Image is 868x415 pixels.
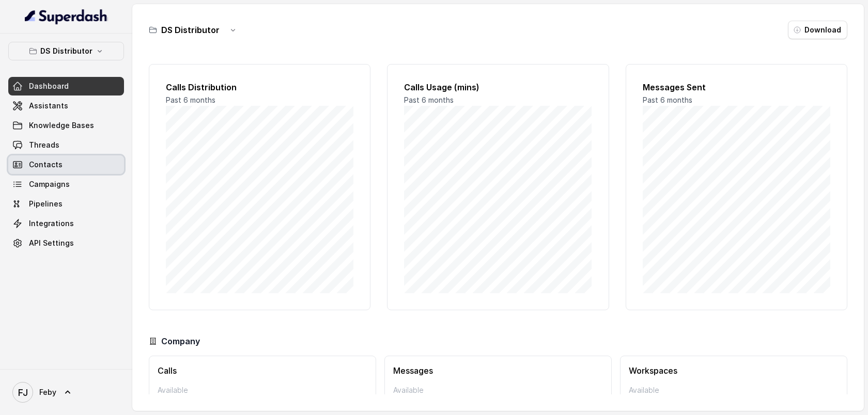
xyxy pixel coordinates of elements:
h2: Messages Sent [643,81,830,93]
p: Available [629,385,839,395]
p: Available [393,385,603,395]
h3: Company [161,335,200,347]
p: DS Distributor [40,45,92,57]
img: light.svg [25,8,108,25]
span: Integrations [29,218,74,229]
a: Feby [8,378,124,407]
a: Threads [8,136,124,154]
span: API Settings [29,238,74,248]
span: Past 6 months [643,95,692,104]
a: Integrations [8,214,124,233]
span: Threads [29,140,59,150]
p: Available [158,385,367,395]
a: Campaigns [8,175,124,194]
h3: Calls [158,364,367,377]
span: Contacts [29,159,63,170]
button: Download [788,21,847,39]
a: Contacts [8,155,124,174]
h3: Workspaces [629,364,839,377]
span: Assistants [29,101,68,111]
span: Past 6 months [404,95,454,104]
span: Past 6 months [166,95,215,104]
text: FJ [18,387,28,398]
a: Assistants [8,97,124,115]
span: Feby [39,387,56,397]
a: API Settings [8,234,124,252]
a: Knowledge Bases [8,116,124,135]
h3: DS Distributor [161,24,220,36]
a: Pipelines [8,195,124,213]
span: Campaigns [29,179,70,189]
h2: Calls Distribution [166,81,353,93]
span: Pipelines [29,199,63,209]
a: Dashboard [8,77,124,95]
span: Dashboard [29,81,69,91]
h2: Calls Usage (mins) [404,81,592,93]
span: Knowledge Bases [29,120,94,131]
button: DS Distributor [8,42,124,60]
h3: Messages [393,364,603,377]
